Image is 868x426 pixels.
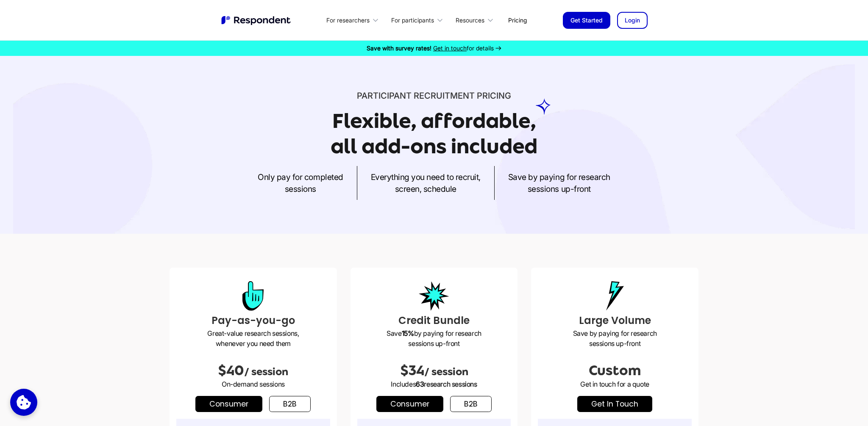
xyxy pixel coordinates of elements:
div: Resources [451,10,501,30]
a: Login [617,12,648,29]
div: For participants [391,16,434,25]
p: Get in touch for a quote [538,379,692,389]
span: / session [244,366,288,378]
a: b2b [269,396,311,412]
span: Participant recruitment [357,91,475,101]
a: get in touch [577,396,652,412]
p: Save by paying for research sessions up-front [357,328,511,349]
a: Consumer [376,396,443,412]
a: home [220,15,292,26]
p: Save by paying for research sessions up-front [508,171,610,195]
p: On-demand sessions [176,379,330,389]
img: Untitled UI logotext [220,15,292,26]
span: PRICING [477,91,511,101]
a: Get Started [563,12,610,29]
span: $40 [218,363,244,378]
div: For researchers [322,10,387,30]
a: b2b [450,396,492,412]
div: For researchers [326,16,370,25]
p: Only pay for completed sessions [258,171,343,195]
p: Great-value research sessions, whenever you need them [176,328,330,349]
div: For participants [387,10,451,30]
h3: Credit Bundle [357,313,511,328]
span: $34 [400,363,424,378]
strong: Save with survey rates! [367,44,431,52]
div: for details [367,44,494,53]
span: Get in touch [433,44,467,52]
p: Everything you need to recruit, screen, schedule [371,171,481,195]
h3: Large Volume [538,313,692,328]
strong: 15% [402,329,414,337]
span: 63 [416,380,424,388]
a: Consumer [195,396,262,412]
p: Includes [357,379,511,389]
h3: Pay-as-you-go [176,313,330,328]
a: Pricing [501,10,534,30]
span: Custom [589,363,641,378]
span: research sessions [424,380,477,388]
div: Resources [456,16,484,25]
p: Save by paying for research sessions up-front [538,328,692,349]
span: / session [424,366,468,378]
h1: Flexible, affordable, all add-ons included [331,109,537,158]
